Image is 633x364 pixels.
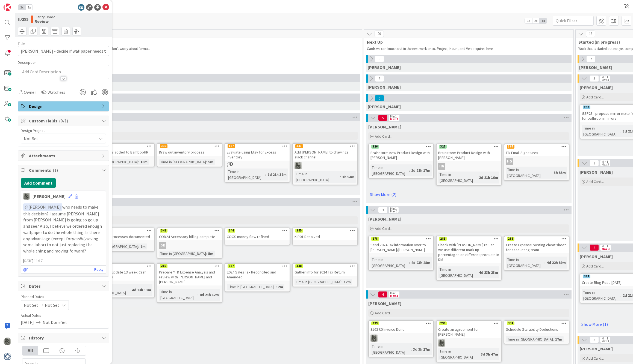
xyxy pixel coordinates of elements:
[34,19,55,23] b: Review
[43,319,67,326] span: Not Done Yet
[580,169,613,175] span: Lisa K.
[602,248,610,250] div: Max 3
[504,236,569,241] div: 288
[21,258,106,264] span: [DATE] 11:17
[370,335,378,342] img: PA
[369,144,433,161] div: 326Brainstorm new Product Design with [PERSON_NAME]
[18,46,109,56] input: type card name here...
[411,346,412,352] span: :
[378,207,387,213] span: 3
[4,4,11,11] img: Visit kanbanzone.com
[24,89,36,95] span: Owner
[553,336,554,342] span: :
[507,321,514,325] div: 334
[375,311,392,315] span: Add Card...
[89,228,155,252] a: 341Accounting processes documentedTime in [GEOGRAPHIC_DATA]:6m
[369,241,433,253] div: Send 2024 Tax information over to [PERSON_NAME]/[PERSON_NAME]
[375,134,392,139] span: Add Card...
[295,264,303,268] div: 338
[159,251,206,257] div: Time in [GEOGRAPHIC_DATA]
[504,144,569,156] div: 167Fix Email Signatures
[552,170,567,176] div: 3h 55m
[586,95,604,100] span: Add Card...
[412,346,432,352] div: 3d 3h 27m
[90,264,154,269] div: 287
[368,190,569,199] a: Show More (2)
[20,39,355,45] span: Choices
[504,326,569,333] div: Schedule Starability Deductions
[507,145,514,149] div: 167
[439,321,447,325] div: 296
[160,264,167,268] div: 289
[293,264,357,269] div: 338
[23,203,104,254] p: who needs to make this decision? I assume [PERSON_NAME] from [PERSON_NAME] is going to go up and ...
[368,301,401,306] span: Philip
[295,144,303,148] div: 331
[293,233,357,240] div: KIP01 Resolved
[292,228,358,245] a: 345KIP01 Resolved
[228,144,235,148] div: 137
[371,321,379,325] div: 299
[266,172,288,178] div: 6d 21h 38m
[34,15,55,19] span: Clarity Board
[59,118,68,124] span: ( 0/1 )
[390,118,398,121] div: Max 3
[227,169,265,181] div: Time in [GEOGRAPHIC_DATA]
[21,307,358,316] a: Show More (5)
[18,16,28,22] span: ID
[504,241,569,253] div: Create Expense posting cheat sheet for accounting team
[160,229,167,233] div: 342
[198,292,220,298] div: 4d 23h 12m
[378,115,387,121] span: 5
[225,228,290,233] div: 344
[525,18,532,23] span: 1x
[21,313,106,318] span: Actual Dates
[375,31,384,37] span: 20
[22,346,38,355] div: All
[477,269,478,275] span: :
[157,269,222,285] div: Prepare YTD Expense Analysis and review with [PERSON_NAME] and [PERSON_NAME]
[437,144,501,149] div: 327
[4,338,11,345] img: PA
[157,144,222,149] div: 339
[554,336,564,342] div: 17m
[367,47,567,51] p: Cards we can knock out in the next week or so. Project, Noun, and Verb required here.
[552,170,552,176] span: :
[341,174,356,180] div: 3h 54m
[225,228,290,240] div: 344COGS money flow refined
[25,204,61,210] span: [PERSON_NAME]
[265,172,266,178] span: :
[94,266,104,273] a: Reply
[580,254,613,259] span: Hannah
[157,228,222,240] div: 342COD24 Accessory billing complete
[228,229,235,233] div: 344
[375,56,384,62] span: 3
[157,242,222,249] div: DK
[225,233,290,240] div: COGS money flow refined
[370,257,409,269] div: Time in [GEOGRAPHIC_DATA]
[225,149,290,161] div: Evaluate using Etsy for Excess Inventory
[29,103,99,110] span: Design
[159,242,166,249] div: DK
[23,193,30,200] img: PA
[437,236,501,241] div: 281
[602,79,609,81] div: Max 3
[545,260,567,266] div: 4d 22h 59m
[293,269,357,276] div: Gather info for 2024 Tax Return
[368,320,434,357] a: 2993163 $0 Invoice DonePATime in [GEOGRAPHIC_DATA]:3d 3h 27m
[590,160,599,166] span: 1
[439,145,447,149] div: 327
[21,294,106,300] span: Planned Dates
[506,158,513,165] div: HG
[90,149,154,156] div: 2025 Holidays added to BambooHR
[157,149,222,156] div: Draw out inventory process
[206,251,207,257] span: :
[90,144,154,149] div: 335
[437,321,501,326] div: 296
[438,339,445,347] img: PA
[583,275,590,278] div: 324
[29,152,99,159] span: Attachments
[602,337,608,340] div: Min 1
[90,233,154,240] div: Accounting processes documented
[18,5,25,10] span: 1x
